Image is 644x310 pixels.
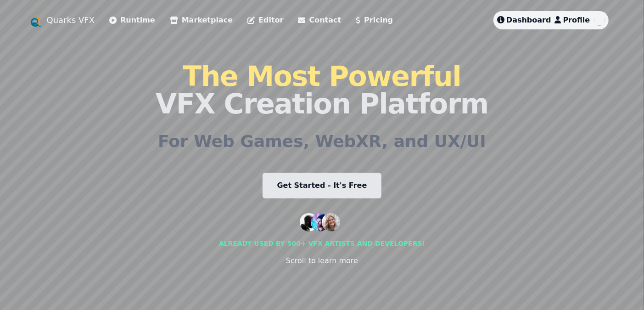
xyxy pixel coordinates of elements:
a: Get Started - It's Free [263,173,382,198]
img: customer 1 [300,213,318,231]
div: Scroll to learn more [286,255,358,266]
a: Profile [555,15,590,26]
h2: For Web Games, WebXR, and UX/UI [158,132,486,151]
a: Dashboard [497,15,551,26]
a: Contact [298,15,342,26]
a: Marketplace [170,15,233,26]
img: customer 3 [322,213,340,231]
h1: VFX Creation Platform [156,62,488,118]
span: Dashboard [506,16,551,24]
img: customer 2 [311,213,329,231]
img: assets profile image [594,15,605,26]
a: Editor [247,15,283,26]
div: Already used by 500+ vfx artists and developers! [219,239,425,248]
a: Quarks VFX [47,14,95,27]
a: Runtime [109,15,155,26]
span: The Most Powerful [183,60,461,92]
a: Pricing [356,15,393,26]
span: Profile [563,16,590,24]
